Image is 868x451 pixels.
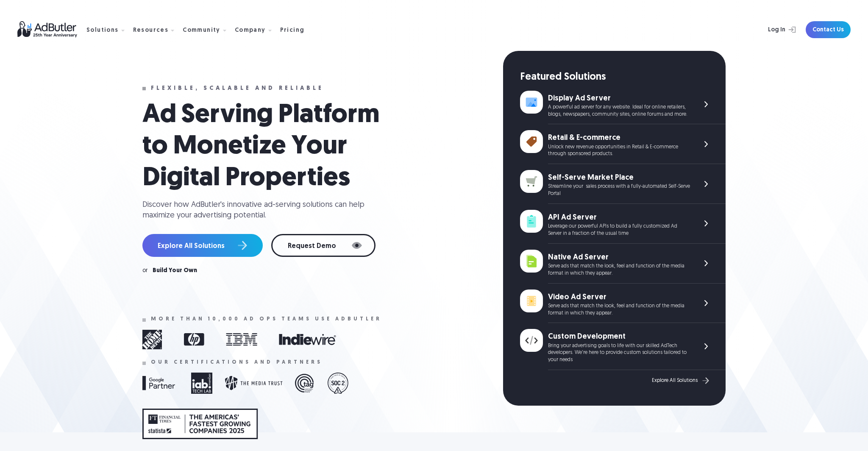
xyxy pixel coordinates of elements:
div: Company [235,28,266,33]
a: Native Ad Server Serve ads that match the look, feel and function of the media format in which th... [520,244,726,284]
div: Streamline your sales process with a fully-automated Self-Serve Portal [548,183,690,198]
a: Request Demo [271,234,376,257]
div: Featured Solutions [520,70,726,85]
div: or [142,268,147,274]
div: Self-Serve Market Place [548,173,690,183]
div: Pricing [280,28,305,33]
div: Community [183,28,220,33]
a: Log In [746,21,801,38]
div: Resources [133,28,169,33]
a: Retail & E-commerce Unlock new revenue opportunities in Retail & E-commerce through sponsored pro... [520,124,726,164]
div: Unlock new revenue opportunities in Retail & E-commerce through sponsored products. [548,144,690,158]
div: Retail & E-commerce [548,133,690,143]
a: Contact Us [806,21,851,38]
div: A powerful ad server for any website. Ideal for online retailers, blogs, newspapers, community si... [548,104,690,118]
a: Video Ad Server Serve ads that match the look, feel and function of the media format in which the... [520,284,726,323]
div: Custom Development [548,331,690,342]
a: Explore All Solutions [142,234,263,257]
div: Video Ad Server [548,292,690,303]
div: Discover how AdButler's innovative ad-serving solutions can help maximize your advertising potent... [142,200,371,221]
div: Serve ads that match the look, feel and function of the media format in which they appear. [548,303,690,317]
a: Self-Serve Market Place Streamline your sales process with a fully-automated Self-Serve Portal [520,164,726,204]
div: Native Ad Server [548,252,690,263]
h1: Ad Serving Platform to Monetize Your Digital Properties [142,100,397,195]
div: Leverage our powerful APIs to build a fully customized Ad Server in a fraction of the usual time [548,223,690,237]
div: Flexible, scalable and reliable [151,86,324,92]
a: Build Your Own [153,268,197,274]
a: Explore All Solutions [652,375,711,386]
div: Solutions [86,28,119,33]
div: More than 10,000 ad ops teams use adbutler [151,316,382,322]
a: Pricing [280,26,312,33]
div: Bring your advertising goals to life with our skilled AdTech developers. We're here to provide cu... [548,342,690,364]
div: Explore All Solutions [652,378,698,384]
div: Our certifications and partners [151,359,323,365]
div: API Ad Server [548,212,690,223]
a: API Ad Server Leverage our powerful APIs to build a fully customized Ad Server in a fraction of t... [520,204,726,244]
a: Custom Development Bring your advertising goals to life with our skilled AdTech developers. We're... [520,323,726,370]
div: Serve ads that match the look, feel and function of the media format in which they appear. [548,263,690,277]
div: Display Ad Server [548,93,690,104]
a: Display Ad Server A powerful ad server for any website. Ideal for online retailers, blogs, newspa... [520,85,726,125]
